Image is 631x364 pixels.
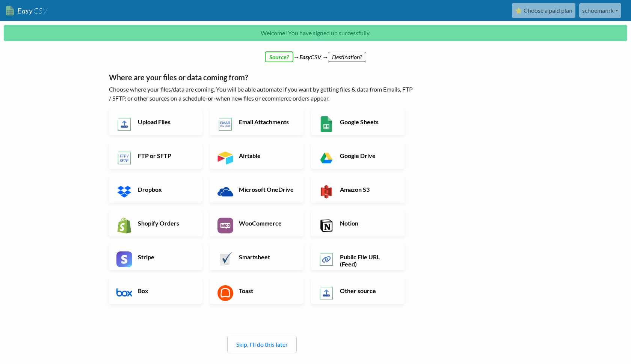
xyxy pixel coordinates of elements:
h6: Google Sheets [338,118,397,125]
img: Stripe App & API [116,251,132,267]
img: Google Drive App & API [319,150,334,166]
h6: WooCommerce [237,220,296,227]
img: WooCommerce App & API [217,218,233,233]
a: Airtable [210,143,303,169]
a: WooCommerce [210,210,303,236]
a: Notion [311,210,405,236]
a: FTP or SFTP [109,143,202,169]
span: CSV [33,6,47,15]
img: Microsoft OneDrive App & API [217,184,233,200]
a: Google Sheets [311,109,405,135]
img: Box App & API [116,285,132,301]
a: Upload Files [109,109,202,135]
img: Amazon S3 App & API [319,184,334,200]
h5: Where are your files or data coming from? [109,73,415,82]
img: Google Sheets App & API [319,116,334,132]
img: Notion App & API [319,218,334,233]
h6: Email Attachments [237,118,296,125]
a: Shopify Orders [109,210,202,236]
a: Dropbox [109,176,202,203]
a: Box [109,278,202,304]
a: Google Drive [311,143,405,169]
p: Welcome! You have signed up successfully. [4,25,627,41]
h6: Toast [237,287,296,294]
h6: Microsoft OneDrive [237,186,296,193]
h6: Stripe [136,253,195,260]
h6: Amazon S3 [338,186,397,193]
h6: Public File URL (Feed) [338,253,397,268]
img: Airtable App & API [217,150,233,166]
a: ⭐ Choose a paid plan [512,3,575,18]
h6: Airtable [237,152,296,159]
a: Skip, I'll do this later [236,341,288,348]
img: FTP or SFTP App & API [116,150,132,166]
h6: Box [136,287,195,294]
a: Stripe [109,244,202,270]
h6: Shopify Orders [136,220,195,227]
h6: Dropbox [136,186,195,193]
a: Public File URL (Feed) [311,244,405,270]
img: Dropbox App & API [116,184,132,200]
img: Upload Files App & API [116,116,132,132]
a: Other source [311,278,405,304]
p: Choose where your files/data are coming. You will be able automate if you want by getting files &... [109,85,415,103]
h6: FTP or SFTP [136,152,195,159]
img: Public File URL App & API [319,251,334,267]
div: → CSV → [101,45,530,62]
h6: Smartsheet [237,253,296,260]
a: Email Attachments [210,109,303,135]
a: Smartsheet [210,244,303,270]
img: Other Source App & API [319,285,334,301]
h6: Notion [338,220,397,227]
a: schoemanrk [579,3,621,18]
img: Shopify App & API [116,218,132,233]
img: Toast App & API [217,285,233,301]
b: -or- [205,95,216,102]
a: EasyCSV [6,3,47,18]
h6: Google Drive [338,152,397,159]
img: Smartsheet App & API [217,251,233,267]
a: Toast [210,278,303,304]
h6: Other source [338,287,397,294]
h6: Upload Files [136,118,195,125]
a: Amazon S3 [311,176,405,203]
img: Email New CSV or XLSX File App & API [217,116,233,132]
a: Microsoft OneDrive [210,176,303,203]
